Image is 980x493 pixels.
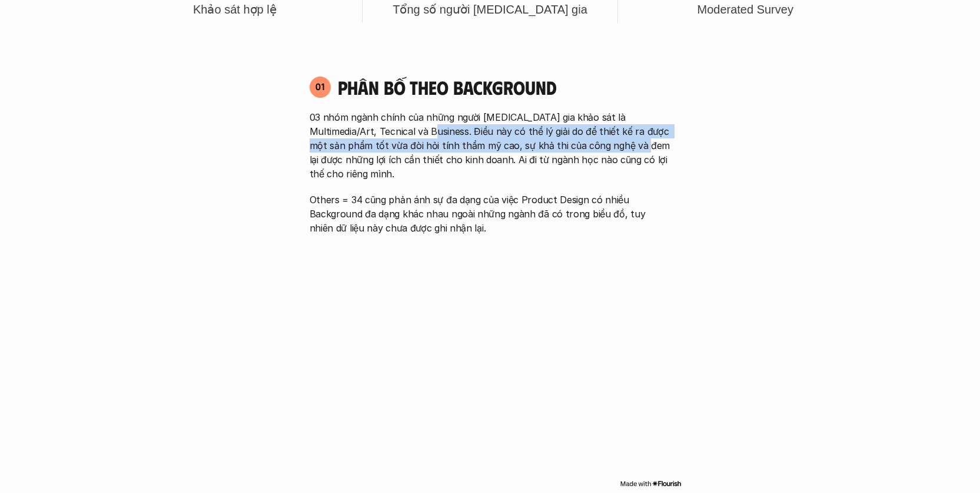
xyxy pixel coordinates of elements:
[193,1,277,18] h3: Khảo sát hợp lệ
[338,76,671,98] h4: Phân bố theo background
[310,110,671,181] p: 03 nhóm ngành chính của những người [MEDICAL_DATA] gia khảo sát là Multimedia/Art, Tecnical và Bu...
[620,479,682,488] img: Made with Flourish
[393,1,587,18] h3: Tổng số người [MEDICAL_DATA] gia
[299,253,682,477] iframe: Interactive or visual content
[310,193,671,235] p: Others = 34 cũng phản ánh sự đa dạng của việc Product Design có nhiều Background đa dạng khác nha...
[697,1,793,18] h3: Moderated Survey
[315,82,325,91] p: 01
